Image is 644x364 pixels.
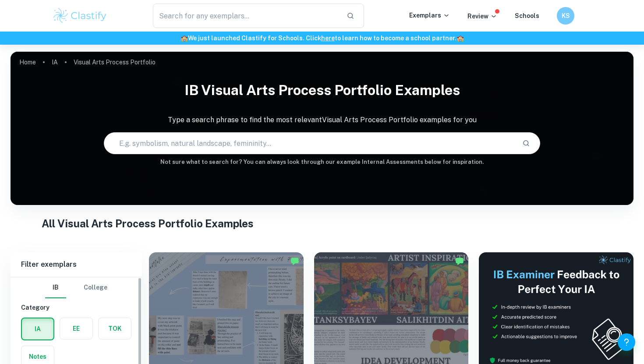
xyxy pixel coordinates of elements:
button: KS [557,7,574,25]
a: Schools [515,12,539,19]
div: Filter type choice [45,277,107,298]
span: 🏫 [456,35,464,42]
h1: All Visual Arts Process Portfolio Examples [42,216,602,231]
h6: Category [21,303,131,312]
button: IA [22,318,53,339]
button: TOK [99,318,131,339]
h6: Not sure what to search for? You can always look through our example Internal Assessments below f... [11,158,633,166]
span: 🏫 [180,35,188,42]
button: Search [519,136,534,151]
p: Exemplars [409,11,450,20]
p: Type a search phrase to find the most relevant Visual Arts Process Portfolio examples for you [11,115,633,125]
h6: We just launched Clastify for Schools. Click to learn how to become a school partner. [2,33,642,43]
h6: KS [561,11,571,21]
img: Marked [455,257,464,265]
h1: IB Visual Arts Process Portfolio examples [11,76,633,104]
button: College [84,277,107,298]
button: IB [45,277,66,298]
input: E.g. symbolism, natural landscape, femininity... [104,131,515,155]
h6: Filter exemplars [11,252,142,277]
button: Help and Feedback [618,333,635,351]
img: Clastify logo [52,7,108,25]
p: Review [467,11,497,21]
input: Search for any exemplars... [153,4,340,28]
button: EE [60,318,92,339]
a: Home [19,56,36,68]
img: Marked [290,257,299,265]
p: Visual Arts Process Portfolio [74,57,156,67]
a: here [321,35,335,42]
a: IA [52,56,58,68]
